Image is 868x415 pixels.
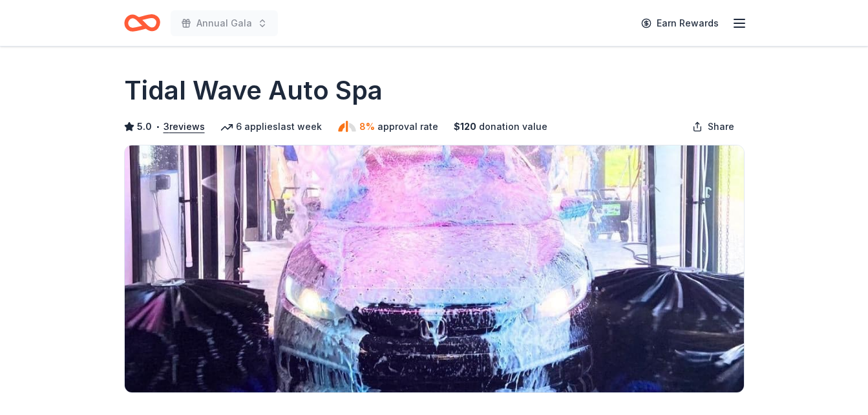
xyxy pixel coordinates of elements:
a: Earn Rewards [633,12,726,35]
img: Image for Tidal Wave Auto Spa [125,145,744,392]
button: Share [682,114,745,140]
span: approval rate [377,119,438,134]
span: $ 120 [454,119,476,134]
span: donation value [479,119,547,134]
span: Annual Gala [196,16,252,31]
a: Home [124,8,160,38]
span: 8% [359,119,375,134]
span: 5.0 [137,119,152,134]
h1: Tidal Wave Auto Spa [124,72,383,109]
span: Share [708,119,734,134]
span: • [155,122,160,132]
button: Annual Gala [171,10,278,36]
div: 6 applies last week [220,119,322,134]
button: 3reviews [164,119,205,134]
